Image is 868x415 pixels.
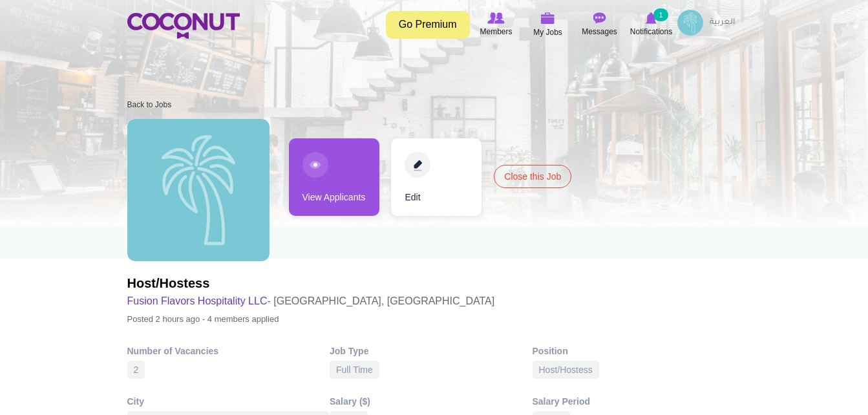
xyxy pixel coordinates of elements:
[127,295,268,306] a: Fusion Flavors Hospitality LLC
[541,12,555,24] img: My Jobs
[127,292,495,310] h3: - [GEOGRAPHIC_DATA], [GEOGRAPHIC_DATA]
[386,11,470,39] a: Go Premium
[289,138,379,216] a: View Applicants
[471,10,522,39] a: Browse Members Members
[330,361,379,379] div: Full Time
[127,395,330,408] div: City
[533,26,562,39] span: My Jobs
[522,10,574,40] a: My Jobs My Jobs
[626,10,677,39] a: Notifications Notifications 1
[533,395,736,408] div: Salary Period
[574,10,626,39] a: Messages Messages
[330,395,533,408] div: Salary ($)
[330,345,533,357] div: Job Type
[494,165,571,188] a: Close this Job
[127,361,145,379] div: 2
[646,12,657,24] img: Notifications
[127,345,330,357] div: Number of Vacancies
[480,25,512,38] span: Members
[653,8,668,21] small: 1
[533,361,599,379] div: Host/Hostess
[487,12,504,24] img: Browse Members
[391,138,482,216] a: Edit
[582,25,617,38] span: Messages
[127,13,240,39] img: Home
[127,100,172,109] a: Back to Jobs
[630,25,672,38] span: Notifications
[593,12,606,24] img: Messages
[703,10,741,36] a: العربية
[127,274,495,292] h2: Host/Hostess
[127,310,495,328] p: Posted 2 hours ago - 4 members applied
[533,345,736,357] div: Position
